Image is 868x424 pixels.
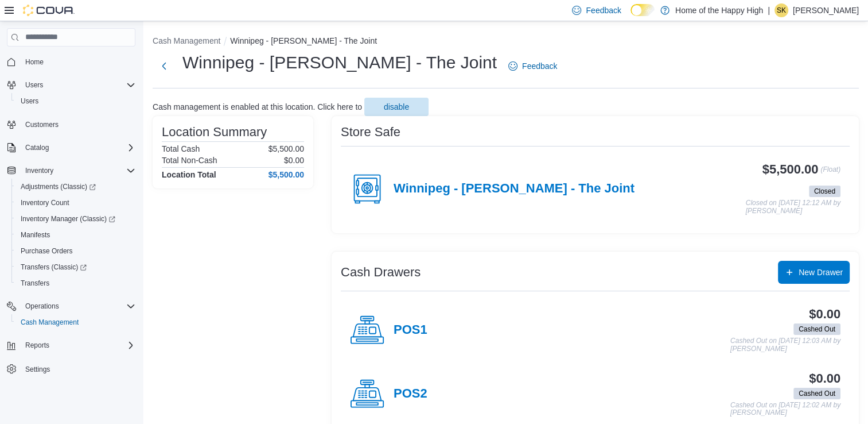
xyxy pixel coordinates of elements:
button: Operations [2,298,140,314]
a: Home [21,55,48,69]
span: Purchase Orders [21,246,73,256]
a: Transfers (Classic) [16,260,91,274]
span: Transfers [16,276,135,290]
a: Cash Management [16,315,83,329]
span: Inventory Count [21,198,69,207]
span: Cashed Out [793,388,840,399]
span: Manifests [16,228,135,242]
button: Transfers [11,275,140,291]
span: Home [25,57,44,67]
span: Adjustments (Classic) [16,180,135,194]
p: | [768,3,770,17]
p: Cash management is enabled at this location. Click here to [153,102,362,111]
button: Inventory [21,164,58,178]
p: $5,500.00 [268,144,304,153]
a: Feedback [504,55,562,78]
span: Reports [25,341,49,350]
h3: $5,500.00 [762,163,819,176]
span: Customers [21,117,135,132]
h4: $5,500.00 [268,170,304,179]
h3: $0.00 [809,372,840,386]
span: Cash Management [16,315,135,329]
span: Feedback [522,60,557,72]
span: Operations [21,299,135,313]
button: Users [21,78,48,92]
span: Users [25,80,43,90]
h3: Cash Drawers [341,265,421,279]
h6: Total Non-Cash [162,156,217,165]
span: Users [21,78,135,92]
span: Customers [25,120,59,129]
a: Customers [21,118,63,132]
span: Inventory Count [16,196,135,210]
span: Closed [809,186,840,197]
button: Catalog [21,141,53,155]
button: Reports [2,337,140,353]
span: Catalog [25,143,49,152]
h3: Location Summary [162,125,267,139]
span: Cashed Out [793,323,840,335]
span: Manifests [21,230,50,240]
span: Cash Management [21,318,79,327]
button: New Drawer [778,261,850,284]
a: Settings [21,363,55,376]
span: Operations [25,302,59,311]
button: Inventory Count [11,195,140,211]
p: $0.00 [284,156,304,165]
button: Users [11,93,140,109]
span: Inventory [25,166,53,175]
a: Transfers (Classic) [11,259,140,275]
nav: An example of EuiBreadcrumbs [153,35,859,49]
span: Settings [25,365,50,374]
button: Reports [21,338,54,352]
button: Home [2,53,140,70]
a: Inventory Manager (Classic) [11,211,140,227]
span: Users [21,97,38,106]
button: Manifests [11,227,140,243]
button: Catalog [2,140,140,156]
span: Transfers (Classic) [21,263,87,272]
h3: Store Safe [341,125,400,139]
span: Inventory [21,164,135,178]
a: Adjustments (Classic) [11,179,140,195]
input: Dark Mode [630,4,655,16]
span: Dark Mode [630,16,631,17]
a: Manifests [16,228,55,242]
h4: POS2 [394,387,427,402]
span: Closed [814,186,835,196]
button: Cash Management [153,36,220,45]
span: Cashed Out [799,324,835,334]
span: disable [384,101,409,113]
a: Inventory Count [16,196,74,210]
a: Adjustments (Classic) [16,180,100,194]
p: Closed on [DATE] 12:12 AM by [PERSON_NAME] [746,199,840,215]
button: Winnipeg - [PERSON_NAME] - The Joint [230,36,377,45]
h3: $0.00 [809,307,840,321]
a: Purchase Orders [16,244,77,258]
a: Transfers [16,276,54,290]
span: Inventory Manager (Classic) [16,212,135,226]
span: Transfers (Classic) [16,260,135,274]
button: Next [153,55,176,78]
button: Settings [2,360,140,377]
h4: Location Total [162,170,216,179]
p: [PERSON_NAME] [793,3,859,17]
h6: Total Cash [162,144,200,153]
p: (Float) [820,163,840,183]
span: Reports [21,338,135,352]
button: Purchase Orders [11,243,140,259]
span: Inventory Manager (Classic) [21,214,115,223]
span: Adjustments (Classic) [21,182,96,191]
a: Users [16,94,43,108]
button: Operations [21,299,64,313]
span: New Drawer [799,267,843,278]
h4: Winnipeg - [PERSON_NAME] - The Joint [394,182,635,196]
nav: Complex example [7,49,135,407]
img: Cova [23,5,75,16]
p: Cashed Out on [DATE] 12:03 AM by [PERSON_NAME] [730,337,840,353]
span: Catalog [21,141,135,155]
span: Transfers [21,279,49,288]
a: Inventory Manager (Classic) [16,212,120,226]
span: SK [777,3,786,17]
span: Settings [21,361,135,376]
